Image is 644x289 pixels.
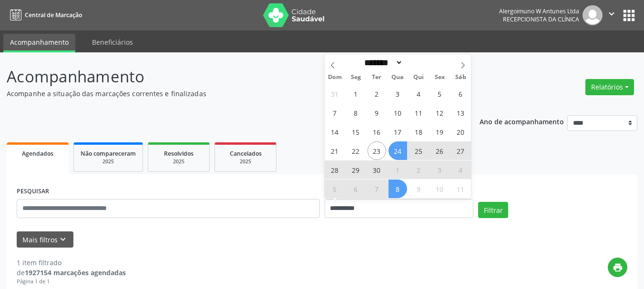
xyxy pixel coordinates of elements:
span: Outubro 11, 2025 [451,179,470,198]
span: Setembro 24, 2025 [388,141,407,160]
span: Setembro 4, 2025 [409,84,428,103]
span: Sáb [450,74,471,80]
span: Cancelados [230,149,262,158]
span: Setembro 29, 2025 [347,160,365,179]
span: Setembro 17, 2025 [388,122,407,141]
i: print [613,262,623,273]
span: Setembro 20, 2025 [451,122,470,141]
a: Central de Marcação [7,7,82,23]
i: keyboard_arrow_down [58,234,68,245]
span: Sex [429,74,450,80]
span: Setembro 26, 2025 [430,141,449,160]
span: Setembro 16, 2025 [368,122,386,141]
span: Setembro 19, 2025 [430,122,449,141]
span: Seg [345,74,366,80]
div: 2025 [81,158,136,165]
span: Setembro 18, 2025 [409,122,428,141]
span: Setembro 13, 2025 [451,103,470,122]
div: 1 item filtrado [17,258,126,268]
button: print [608,258,627,277]
span: Ter [366,74,387,80]
span: Outubro 2, 2025 [409,160,428,179]
a: Acompanhamento [3,34,75,52]
span: Setembro 21, 2025 [326,141,344,160]
span: Setembro 23, 2025 [368,141,386,160]
span: Setembro 2, 2025 [368,84,386,103]
button: Relatórios [585,79,634,95]
span: Outubro 4, 2025 [451,160,470,179]
select: Month [361,58,403,68]
span: Setembro 7, 2025 [326,103,344,122]
span: Outubro 9, 2025 [409,179,428,198]
a: Beneficiários [85,34,140,50]
span: Setembro 11, 2025 [409,103,428,122]
span: Qui [408,74,429,80]
span: Setembro 9, 2025 [368,103,386,122]
span: Setembro 14, 2025 [326,122,344,141]
span: Setembro 3, 2025 [388,84,407,103]
span: Recepcionista da clínica [503,15,579,23]
span: Setembro 12, 2025 [430,103,449,122]
span: Setembro 10, 2025 [388,103,407,122]
span: Dom [325,74,346,80]
button: Filtrar [478,202,508,218]
span: Outubro 6, 2025 [347,179,365,198]
button: apps [621,7,637,24]
span: Setembro 5, 2025 [430,84,449,103]
div: 2025 [222,158,269,165]
span: Setembro 15, 2025 [347,122,365,141]
span: Outubro 8, 2025 [388,179,407,198]
button: Mais filtroskeyboard_arrow_down [17,231,73,248]
span: Qua [387,74,408,80]
div: Alergoimuno W Antunes Ltda [499,7,579,15]
p: Acompanhe a situação das marcações correntes e finalizadas [7,89,448,99]
span: Central de Marcação [25,11,82,19]
span: Outubro 10, 2025 [430,179,449,198]
i:  [606,9,617,19]
span: Outubro 1, 2025 [388,160,407,179]
div: de [17,268,126,278]
div: 2025 [155,158,203,165]
span: Setembro 28, 2025 [326,160,344,179]
span: Setembro 27, 2025 [451,141,470,160]
button:  [603,5,621,25]
span: Setembro 30, 2025 [368,160,386,179]
input: Year [403,58,434,68]
span: Outubro 7, 2025 [368,179,386,198]
span: Outubro 5, 2025 [326,179,344,198]
p: Acompanhamento [7,65,448,89]
span: Outubro 3, 2025 [430,160,449,179]
span: Resolvidos [164,149,194,158]
span: Agendados [22,149,53,158]
span: Setembro 25, 2025 [409,141,428,160]
span: Setembro 6, 2025 [451,84,470,103]
img: img [583,5,603,25]
span: Não compareceram [81,149,136,158]
div: Página 1 de 1 [17,278,126,286]
strong: 1927154 marcações agendadas [25,268,126,277]
p: Ano de acompanhamento [480,115,564,127]
span: Setembro 8, 2025 [347,103,365,122]
span: Setembro 22, 2025 [347,141,365,160]
label: PESQUISAR [17,184,49,199]
span: Setembro 1, 2025 [347,84,365,103]
span: Agosto 31, 2025 [326,84,344,103]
